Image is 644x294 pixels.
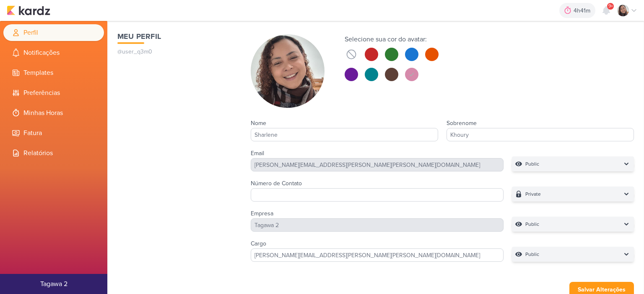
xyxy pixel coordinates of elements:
img: Sharlene Khoury [251,34,325,108]
li: Notificações [3,44,104,61]
img: kardz.app [7,5,50,15]
div: Selecione sua cor do avatar: [345,34,439,44]
li: Perfil [3,24,104,41]
li: Preferências [3,84,104,101]
li: Minhas Horas [3,105,104,121]
p: Public [525,220,539,228]
label: Sobrenome [447,120,477,127]
div: [PERSON_NAME][EMAIL_ADDRESS][PERSON_NAME][PERSON_NAME][DOMAIN_NAME] [251,158,504,171]
img: Sharlene Khoury [617,5,629,16]
label: Número de Contato [251,180,302,187]
p: Private [525,190,541,198]
button: Public [512,247,634,262]
button: Public [512,156,634,171]
p: @user_q3m0 [117,47,234,56]
span: 9+ [608,3,613,10]
h1: Meu Perfil [117,31,234,42]
label: Nome [251,120,266,127]
label: Email [251,150,264,157]
button: Public [512,217,634,232]
li: Fatura [3,125,104,141]
label: Cargo [251,240,266,247]
label: Empresa [251,210,273,217]
li: Templates [3,64,104,81]
li: Relatórios [3,145,104,161]
p: Public [525,160,539,168]
div: 4h41m [574,6,593,15]
p: Public [525,250,539,258]
button: Private [512,187,634,202]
